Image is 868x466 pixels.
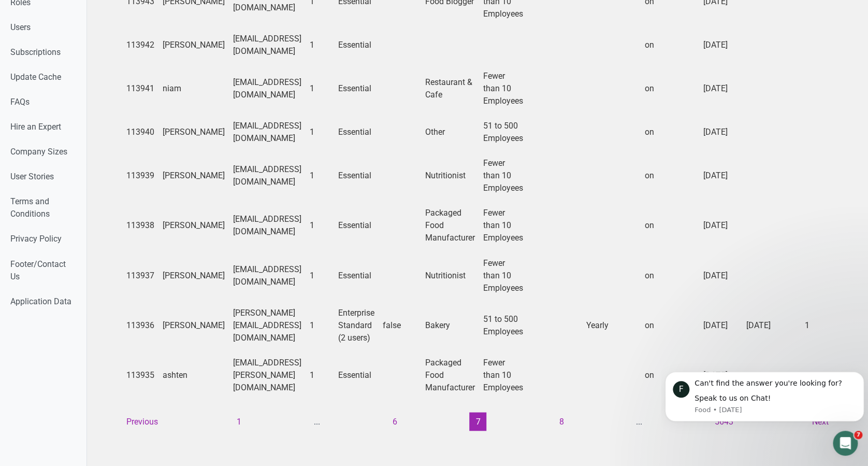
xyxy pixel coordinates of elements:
td: 51 to 500 Employees [479,300,527,350]
td: 113938 [122,201,158,250]
td: 1 [306,201,334,250]
td: Essential [334,250,379,300]
td: 1 [306,114,334,151]
td: on [641,300,699,350]
td: on [641,250,699,300]
td: Fewer than 10 Employees [479,64,527,114]
td: false [379,300,421,350]
td: Fewer than 10 Employees [479,350,527,400]
td: Essential [334,114,379,151]
td: Essential [334,26,379,64]
div: Page navigation example [122,412,833,431]
td: Yearly [582,300,641,350]
td: 1 [306,350,334,400]
td: Restaurant & Cafe [421,64,479,114]
iframe: Intercom live chat [833,431,858,456]
td: Other [421,114,479,151]
td: 113939 [122,151,158,201]
button: 8 [553,412,570,431]
td: Enterprise Standard (2 users) [334,300,379,350]
td: on [641,350,699,400]
iframe: Intercom notifications message [661,356,868,438]
td: [EMAIL_ADDRESS][DOMAIN_NAME] [229,201,306,250]
td: [DATE] [699,300,742,350]
td: [PERSON_NAME] [158,250,229,300]
td: [EMAIL_ADDRESS][DOMAIN_NAME] [229,151,306,201]
td: 1 [306,151,334,201]
td: Nutritionist [421,250,479,300]
td: [DATE] [699,26,742,64]
td: 113935 [122,350,158,400]
td: [PERSON_NAME] [158,201,229,250]
td: [EMAIL_ADDRESS][DOMAIN_NAME] [229,64,306,114]
li: ... [636,415,642,428]
td: [DATE] [699,114,742,151]
td: Packaged Food Manufacturer [421,201,479,250]
td: on [641,64,699,114]
td: on [641,201,699,250]
td: [PERSON_NAME] [158,151,229,201]
td: Packaged Food Manufacturer [421,350,479,400]
td: [DATE] [699,151,742,201]
td: 113942 [122,26,158,64]
td: Fewer than 10 Employees [479,250,527,300]
td: 113937 [122,250,158,300]
td: 1 [306,64,334,114]
td: [PERSON_NAME][EMAIL_ADDRESS][DOMAIN_NAME] [229,300,306,350]
td: 113940 [122,114,158,151]
td: [EMAIL_ADDRESS][DOMAIN_NAME] [229,114,306,151]
td: on [641,114,699,151]
span: 7 [854,431,862,439]
td: [EMAIL_ADDRESS][DOMAIN_NAME] [229,26,306,64]
td: [PERSON_NAME] [158,300,229,350]
td: Bakery [421,300,479,350]
td: on [641,151,699,201]
td: [EMAIL_ADDRESS][DOMAIN_NAME] [229,250,306,300]
td: Fewer than 10 Employees [479,151,527,201]
button: Previous [120,412,164,431]
td: Essential [334,350,379,400]
td: Nutritionist [421,151,479,201]
td: 1 [306,250,334,300]
td: [DATE] [742,300,801,350]
td: 1 [306,300,334,350]
td: Essential [334,151,379,201]
td: 113936 [122,300,158,350]
td: [DATE] [699,350,742,400]
td: [PERSON_NAME] [158,114,229,151]
td: [DATE] [699,64,742,114]
td: Essential [334,64,379,114]
li: ... [313,415,320,428]
td: Essential [334,201,379,250]
td: [DATE] [699,250,742,300]
td: [PERSON_NAME] [158,26,229,64]
td: 51 to 500 Employees [479,114,527,151]
button: 6 [386,412,403,431]
td: 113941 [122,64,158,114]
td: Fewer than 10 Employees [479,201,527,250]
td: [EMAIL_ADDRESS][PERSON_NAME][DOMAIN_NAME] [229,350,306,400]
td: 1 [306,26,334,64]
button: 1 [230,412,248,431]
td: niam [158,64,229,114]
td: on [641,26,699,64]
button: 7 [469,412,486,431]
td: [DATE] [699,201,742,250]
td: ashten [158,350,229,400]
td: 1 [801,300,863,350]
